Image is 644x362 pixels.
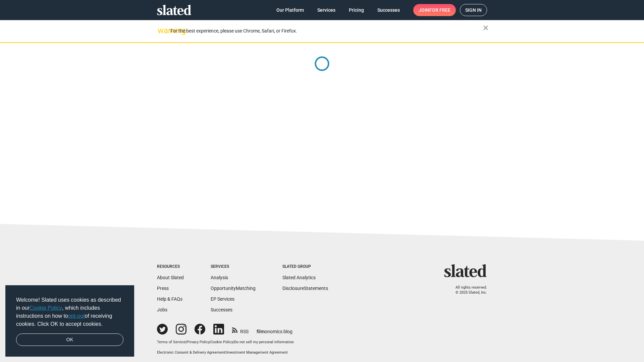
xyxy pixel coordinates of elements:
[276,4,304,16] span: Our Platform
[157,307,167,312] a: Jobs
[312,4,341,16] a: Services
[157,286,169,291] a: Press
[211,296,234,302] a: EP Services
[413,4,456,16] a: Joinfor free
[257,329,265,334] span: film
[185,340,186,344] span: |
[157,296,182,302] a: Help & FAQs
[68,313,85,319] a: opt-out
[419,4,450,16] span: Join
[257,323,292,335] a: filmonomics blog
[349,4,364,16] span: Pricing
[157,340,185,344] a: Terms of Service
[372,4,405,16] a: Successes
[448,285,487,295] p: All rights reserved. © 2025 Slated, Inc.
[170,26,483,36] div: For the best experience, please use Chrome, Safari, or Firefox.
[282,264,328,269] div: Slated Group
[16,334,123,346] a: dismiss cookie message
[225,350,226,355] span: |
[157,264,184,269] div: Resources
[482,24,490,32] mat-icon: close
[282,275,316,280] a: Slated Analytics
[271,4,309,16] a: Our Platform
[465,4,482,16] span: Sign in
[429,4,450,16] span: for free
[211,340,233,344] a: Cookie Policy
[460,4,487,16] a: Sign in
[16,296,123,328] span: Welcome! Slated uses cookies as described in our , which includes instructions on how to of recei...
[317,4,335,16] span: Services
[30,305,62,311] a: Cookie Policy
[211,264,256,269] div: Services
[234,340,294,345] button: Do not sell my personal information
[343,4,369,16] a: Pricing
[5,285,134,357] div: cookieconsent
[232,324,249,335] a: RSS
[282,286,328,291] a: DisclosureStatements
[186,340,210,344] a: Privacy Policy
[211,307,232,312] a: Successes
[157,350,225,355] a: Electronic Consent & Delivery Agreement
[211,275,228,280] a: Analysis
[233,340,234,344] span: |
[226,350,288,355] a: Investment Management Agreement
[157,275,184,280] a: About Slated
[210,340,211,344] span: |
[211,286,256,291] a: OpportunityMatching
[158,26,166,35] mat-icon: warning
[377,4,400,16] span: Successes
